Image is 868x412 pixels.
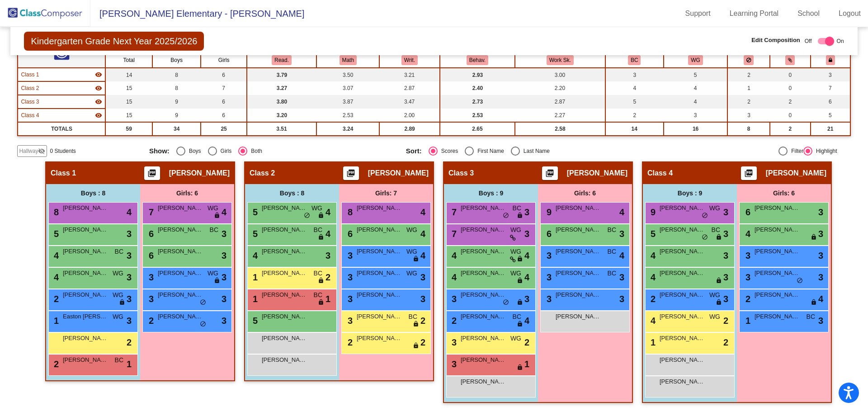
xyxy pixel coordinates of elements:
span: Off [805,37,812,45]
span: Class 3 [21,98,39,106]
mat-icon: picture_as_pdf [146,169,157,181]
th: Whitney Goodman [664,52,728,68]
span: 6 [743,207,750,217]
span: 5 [250,229,258,239]
span: Class 1 [51,169,76,178]
span: lock [318,234,324,241]
a: Learning Portal [722,6,786,21]
span: 4 [52,251,59,260]
span: [PERSON_NAME] [755,247,800,256]
div: Girls: 7 [339,184,433,202]
span: 3 [544,251,552,260]
span: 4 [648,272,656,282]
span: 3 [420,292,425,306]
td: 34 [152,122,201,136]
span: WG [113,290,123,300]
span: 3 [222,249,226,262]
mat-icon: visibility [95,112,102,119]
td: 2.73 [440,95,515,109]
th: Keep away students [727,52,769,68]
th: Brenda Casler [605,52,664,68]
td: 8 [152,81,201,95]
span: [PERSON_NAME] [461,290,506,299]
td: 2 [770,95,811,109]
span: [PERSON_NAME] [63,225,108,234]
span: 3 [345,294,353,304]
a: School [790,6,827,21]
span: 4 [325,205,330,219]
span: [PERSON_NAME] [63,269,108,278]
span: [PERSON_NAME] [357,204,402,213]
span: [PERSON_NAME] EL [755,290,800,299]
span: 6 [544,229,552,239]
div: Highlight [812,147,837,155]
span: lock [413,256,419,263]
button: Print Students Details [343,166,359,180]
span: 3 [619,292,624,306]
span: [PERSON_NAME] [262,269,307,278]
mat-icon: visibility [95,71,102,78]
td: 5 [811,109,850,122]
td: 0 [770,68,811,81]
span: WG [406,225,417,235]
span: 2 [325,270,330,284]
span: 5 [250,207,258,217]
mat-icon: picture_as_pdf [544,169,555,181]
span: 7 [449,207,457,217]
span: [PERSON_NAME] [660,225,705,234]
span: [PERSON_NAME] [357,247,402,256]
span: 2 [648,294,656,304]
td: 6 [811,95,850,109]
span: [PERSON_NAME] [357,269,402,278]
span: 4 [449,251,457,260]
a: Logout [831,6,868,21]
span: 3 [818,205,823,219]
span: 3 [127,292,132,306]
td: 9 [152,109,201,122]
td: 0 [770,81,811,95]
span: 4 [52,272,59,282]
td: 16 [664,122,728,136]
span: 3 [743,272,750,282]
span: 3 [723,205,728,219]
th: Girls [201,52,247,68]
span: [PERSON_NAME] English [158,269,203,278]
td: 59 [105,122,152,136]
span: 6 [345,229,353,239]
button: Math [340,55,357,65]
span: 3 [146,294,154,304]
span: [PERSON_NAME] [357,290,402,299]
span: 3 [420,270,425,284]
div: Scores [438,147,458,155]
td: 3.20 [247,109,316,122]
span: 3 [325,249,330,262]
button: Print Students Details [144,166,160,180]
span: 3 [818,270,823,284]
span: 4 [818,292,823,306]
span: [PERSON_NAME] [158,225,203,234]
span: 4 [222,205,226,219]
span: BC [608,225,616,235]
span: [PERSON_NAME] [262,225,307,234]
span: [PERSON_NAME] [357,225,402,234]
td: 7 [811,81,850,95]
td: 2.93 [440,68,515,81]
td: 3 [605,68,664,81]
span: BC [314,269,322,278]
td: 2.89 [379,122,439,136]
span: Class 2 [21,84,39,92]
span: BC [608,247,616,256]
button: Work Sk. [547,55,574,65]
span: lock [517,212,523,219]
th: Boys [152,52,201,68]
a: Support [678,6,718,21]
span: 4 [420,227,425,241]
div: First Name [474,147,504,155]
span: 3 [818,227,823,241]
span: WG [510,247,521,256]
span: 3 [723,227,728,241]
span: WG [709,290,720,300]
span: 3 [524,292,529,306]
span: 1 [250,272,258,282]
span: lock [716,234,722,241]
